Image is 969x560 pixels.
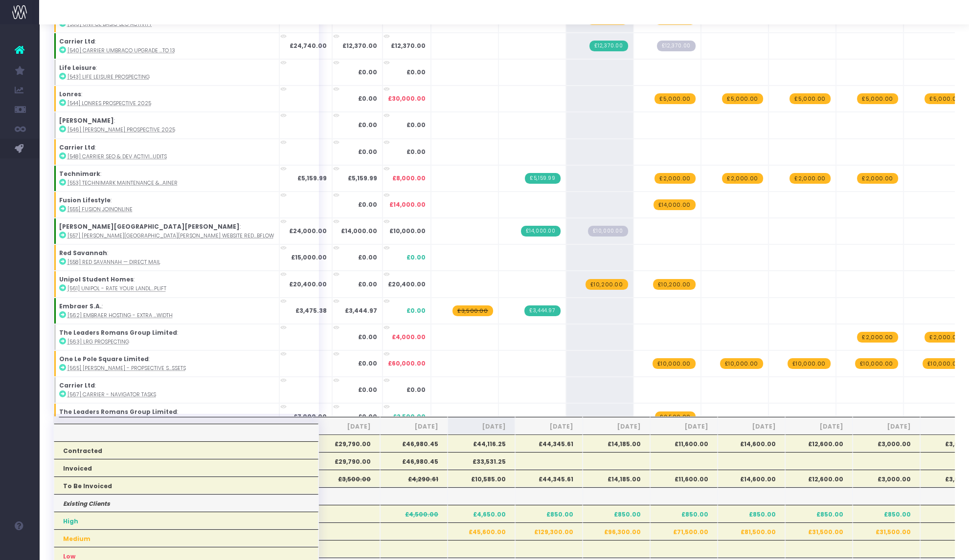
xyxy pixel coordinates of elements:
[592,422,641,431] span: [DATE]
[406,68,426,77] span: £0.00
[583,470,650,487] th: £14,185.00
[68,21,152,28] abbr: [533] Unipol basic SEO activity
[59,249,107,257] strong: Red Savannah
[718,470,785,487] th: £14,600.00
[653,279,696,290] span: wayahead Revenue Forecast Item
[380,505,448,522] th: £4,500.00
[389,422,438,431] span: [DATE]
[68,285,166,292] abbr: [561] Unipol - Rate your Landlord Uplift
[853,505,920,522] th: £850.00
[54,459,319,476] th: Invoiced
[524,422,573,431] span: [DATE]
[54,512,319,529] th: High
[722,173,763,184] span: wayahead Revenue Forecast Item
[448,470,515,487] th: £10,585.00
[788,358,831,369] span: wayahead Revenue Forecast Item
[68,232,274,239] abbr: [557] Langham Hall Website Redesign into Webflow
[388,94,426,103] span: £30,000.00
[448,452,515,470] th: £33,531.25
[59,302,102,310] strong: Embraer S.A.
[54,112,279,138] td: :
[54,377,279,403] td: :
[54,298,279,324] td: :
[59,90,81,98] strong: Lonres
[59,196,111,204] strong: Fusion Lifestyle
[393,412,426,421] span: £2,500.00
[54,244,279,271] td: :
[389,200,426,209] span: £14,000.00
[68,153,167,160] abbr: [548] Carrier SEO & Dev activity following the Audits
[924,93,965,104] span: wayahead Revenue Forecast Item
[857,173,898,184] span: wayahead Revenue Forecast Item
[358,148,377,156] strong: £0.00
[54,33,279,59] td: :
[391,42,426,50] span: £12,370.00
[589,41,628,51] span: Streamtime Invoice: 775 – [540] Carrier Umbraco upgrade
[68,391,156,398] abbr: [567] Carrier - Navigator tasks
[358,200,377,209] strong: £0.00
[54,165,279,192] td: :
[68,179,178,187] abbr: [553] Technimark Maintenance & Improvement retainer
[650,522,718,540] th: £71,500.00
[358,386,377,394] strong: £0.00
[63,499,110,508] i: Existing Clients
[524,305,560,316] span: Streamtime Invoice: 767 – [562] Embraer hosting - extra bandwidth
[54,139,279,165] td: :
[448,522,515,540] th: £45,600.00
[59,381,95,389] strong: Carrier Ltd
[785,522,853,540] th: £31,500.00
[785,434,853,452] th: £12,600.00
[655,411,695,422] span: wayahead Revenue Forecast Item
[583,434,650,452] th: £14,185.00
[722,93,763,104] span: wayahead Revenue Forecast Item
[718,434,785,452] th: £14,600.00
[59,222,240,231] strong: [PERSON_NAME][GEOGRAPHIC_DATA][PERSON_NAME]
[380,452,448,470] th: £46,980.45
[650,505,718,522] th: £850.00
[654,93,695,104] span: wayahead Revenue Forecast Item
[54,403,279,430] td: :
[68,73,150,81] abbr: [543] life leisure prospecting
[54,271,279,297] td: :
[59,275,134,283] strong: Unipol Student Homes
[448,505,515,522] th: £4,650.00
[68,100,151,107] abbr: [544] Lonres prospective 2025
[389,227,426,236] span: £10,000.00
[12,540,27,555] img: images/default_profile_image.png
[855,358,898,369] span: wayahead Revenue Forecast Item
[406,148,426,156] span: £0.00
[857,332,898,343] span: wayahead Revenue Forecast Item
[358,121,377,129] strong: £0.00
[654,199,696,210] span: wayahead Revenue Forecast Item
[789,93,830,104] span: wayahead Revenue Forecast Item
[853,522,920,540] th: £31,500.00
[358,94,377,103] strong: £0.00
[853,434,920,452] th: £3,000.00
[789,173,830,184] span: wayahead Revenue Forecast Item
[727,422,776,431] span: [DATE]
[348,174,377,182] strong: £5,159.99
[358,68,377,76] strong: £0.00
[54,86,279,112] td: :
[345,306,377,315] strong: £3,444.97
[342,42,377,50] strong: £12,370.00
[653,358,696,369] span: wayahead Revenue Forecast Item
[857,93,898,104] span: wayahead Revenue Forecast Item
[406,386,426,394] span: £0.00
[358,359,377,367] strong: £0.00
[923,358,966,369] span: wayahead Revenue Forecast Item
[54,529,319,547] th: Medium
[313,434,380,452] th: £29,790.00
[785,505,853,522] th: £850.00
[290,42,327,50] strong: £24,740.00
[406,253,426,262] span: £0.00
[291,253,327,261] strong: £15,000.00
[54,192,279,218] td: :
[588,226,628,237] span: Streamtime Draft Invoice: 780 – [557] Langham Hall Website Redesign into Webflow
[583,505,650,522] th: £850.00
[388,280,426,289] span: £20,400.00
[358,412,377,421] strong: £0.00
[68,126,175,133] abbr: [546] Nolte prospective 2025
[54,350,279,377] td: :
[720,358,763,369] span: wayahead Revenue Forecast Item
